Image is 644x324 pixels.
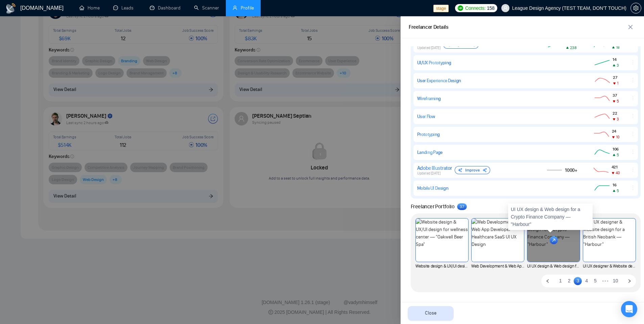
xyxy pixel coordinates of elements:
[556,277,565,284] a: 1
[482,168,487,172] img: sparkle
[458,168,462,172] img: sparkle
[417,78,461,84] div: User Experience Design
[565,167,577,173] span: 1000+
[408,306,454,321] button: Close
[613,75,619,80] span: 27
[472,218,524,262] img: Web Development & Web App Developer - Healthcare SaaS UI UX Design
[591,277,599,284] a: 5
[527,218,580,262] a: UI UX design & Web design for a Crypto Finance Company — "Harbour"
[600,277,611,285] span: •••
[417,165,452,171] div: Adobe Illustrator
[458,5,463,11] img: upwork-logo.png
[416,218,468,262] img: Website design & UX/UI design for wellness center — "Oakwell Beer Spa"
[233,5,237,10] span: user
[570,45,577,50] span: 238
[415,263,469,269] span: Website design & UX/UI design for wellness center — "Oakwell Beer Spa"
[417,46,440,50] span: Updated [DATE]
[462,204,464,209] span: 7
[411,203,454,211] span: Freelancer Portfolio
[625,22,636,32] button: close
[612,129,620,134] span: 24
[582,277,591,284] a: 4
[630,167,636,172] span: ellipsis
[630,3,641,14] button: setting
[417,132,439,137] div: Prototyping
[574,277,582,285] li: 3
[544,277,552,285] li: Previous Page
[5,3,16,14] img: logo
[574,277,582,284] a: 3
[617,117,619,121] span: 3
[616,135,620,139] span: 10
[611,277,620,285] li: 10
[613,146,619,152] span: 106
[617,81,619,86] span: 1
[616,45,620,50] span: 18
[621,301,637,317] div: Open Intercom Messenger
[617,153,619,157] span: 5
[627,279,631,283] span: right
[487,4,494,12] span: 158
[631,5,641,11] span: setting
[625,277,634,285] li: Next Page
[600,277,611,285] li: Next 5 Pages
[544,277,552,285] button: left
[616,170,620,175] span: 40
[417,114,435,119] div: User Flow
[630,185,636,190] span: ellipsis
[503,6,508,10] span: user
[625,277,634,285] button: right
[611,277,620,284] a: 10
[613,93,619,98] span: 37
[630,113,636,119] span: ellipsis
[471,263,524,269] span: Web Development & Web App Developer - Healthcare SaaS UI UX Design
[613,111,619,116] span: 22
[565,277,573,284] a: 2
[591,277,599,285] li: 5
[613,57,619,62] span: 14
[583,218,636,262] img: UI UX designer & Website design for a British Neobank — "Harbour"
[433,5,449,12] span: stage
[417,60,451,66] div: UI/UX Prototyping
[417,171,440,176] span: Updated [DATE]
[617,99,619,103] span: 5
[546,279,550,283] span: left
[583,263,636,269] span: UI UX designer & Website design for a [GEOGRAPHIC_DATA] — "Harbour"
[409,23,449,31] div: Freelancer Details
[625,24,636,30] span: close
[630,77,636,83] span: ellipsis
[508,204,593,230] div: UI UX design & Web design for a Crypto Finance Company — "Harbour"
[617,63,619,68] span: 3
[417,149,443,155] div: Landing Page
[630,95,636,101] span: ellipsis
[612,164,620,169] span: 421
[630,5,641,11] a: setting
[241,5,254,11] span: Profile
[565,277,573,285] li: 2
[613,182,619,187] span: 16
[617,188,619,193] span: 5
[417,96,440,101] div: Wireframing
[630,131,636,137] span: ellipsis
[630,149,636,155] span: ellipsis
[417,185,448,191] div: Mobile UI Design
[527,263,580,269] span: UI UX design & Web design for a Crypto Finance Company — "Harbour"
[582,277,591,285] li: 4
[465,4,485,12] span: Connects:
[630,60,636,65] span: ellipsis
[425,309,436,317] span: Close
[79,5,100,11] a: homeHome
[194,5,219,11] a: searchScanner
[556,277,565,285] li: 1
[455,166,490,174] div: Improve
[113,5,136,11] a: messageLeads
[457,203,467,210] sup: 37
[460,204,462,209] span: 3
[150,5,181,11] a: dashboardDashboard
